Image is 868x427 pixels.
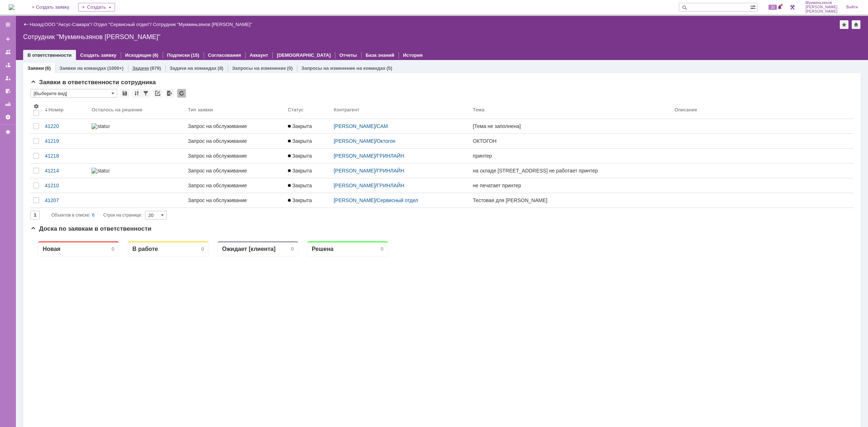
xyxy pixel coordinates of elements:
img: statusbar-100 (1).png [92,138,110,144]
a: принтер [470,149,672,163]
a: statusbar-100 (1).png [89,193,185,208]
a: на складе [STREET_ADDRESS] не работает принтер [470,163,672,178]
div: [Тема не заполнена] [473,123,669,129]
a: Запросы на изменение [232,65,286,71]
a: Запрос на обслуживание [185,163,285,178]
div: (6) [153,52,158,58]
span: Мукминьзянов [805,1,838,5]
a: Отчеты [339,52,357,58]
div: 0 [171,11,174,16]
div: / [334,138,467,144]
a: База знаний [366,52,394,58]
span: [PERSON_NAME] [805,9,838,14]
span: 30 [769,5,777,10]
div: 41219 [45,138,86,144]
a: Запрос на обслуживание [185,178,285,193]
a: ГРИНЛАЙН [377,168,404,174]
div: Запрос на обслуживание [188,183,282,188]
div: Тема [473,107,484,112]
div: / [334,197,467,203]
div: (5) [387,65,392,71]
a: ООО "Аксус-Самара" [44,22,91,27]
a: Задачи [132,65,149,71]
div: Описание [675,107,697,112]
div: Сортировка... [132,89,141,98]
div: Запрос на обслуживание [188,197,282,203]
img: logo [9,4,14,10]
a: 41218 [42,149,89,163]
a: ГРИНЛАЙН [377,153,404,159]
span: [PERSON_NAME] [805,5,838,9]
a: В ответственности [27,52,72,58]
div: Запрос на обслуживание [188,138,282,144]
a: statusbar-100 (1).png [89,149,185,163]
div: | [43,21,44,27]
div: В работе [102,10,128,17]
a: Запросы на изменение на командах [301,65,385,71]
a: 41220 [42,119,89,133]
div: Обновлять список [177,89,186,98]
a: ОКТОГОН [470,134,672,148]
div: (1000+) [107,65,123,71]
a: САМ [377,123,388,129]
div: Сотрудник "Мукминьзянов [PERSON_NAME]" [23,33,861,40]
span: Закрыта [288,168,312,174]
a: Запрос на обслуживание [185,193,285,208]
div: / [334,123,467,129]
div: / [44,22,94,27]
a: Заявки на командах [2,46,14,58]
a: [PERSON_NAME] [334,197,375,203]
th: Контрагент [331,101,470,119]
div: Сохранить вид [120,89,129,98]
img: statusbar-100 (1).png [92,183,110,188]
a: Закрыта [285,119,331,133]
span: Закрыта [288,183,312,188]
a: Мои заявки [2,72,14,84]
div: Контрагент [334,107,359,112]
a: Исходящие [125,52,152,58]
span: Доска по заявкам в ответственности [30,225,152,232]
div: Осталось на решение [92,107,142,112]
a: statusbar-100 (1).png [89,134,185,148]
span: Закрыта [288,123,312,129]
a: Сервисный отдел [377,197,418,203]
a: [DEMOGRAPHIC_DATA] [277,52,331,58]
div: Запрос на обслуживание [188,153,282,159]
div: (8) [218,65,224,71]
img: statusbar-100 (1).png [92,153,110,159]
img: statusbar-100 (1).png [92,197,110,203]
a: [Тема не заполнена] [470,119,672,133]
div: Создать [78,3,115,12]
a: Перейти в интерфейс администратора [788,3,797,12]
th: Осталось на решение [89,101,185,119]
span: Расширенный поиск [750,3,757,10]
div: (6) [45,65,51,71]
a: Запрос на обслуживание [185,134,285,148]
a: 41207 [42,193,89,208]
div: Решена [281,10,303,17]
a: ГРИНЛАЙН [377,183,404,188]
div: Сотрудник "Мукминьзянов [PERSON_NAME]" [153,22,252,27]
a: [PERSON_NAME] [334,123,375,129]
div: Экспорт списка [165,89,174,98]
div: (0) [287,65,293,71]
div: Сделать домашней страницей [852,20,860,29]
a: Настройки [2,111,14,123]
div: (879) [150,65,161,71]
div: Фильтрация... [141,89,150,98]
div: не печатает принтер [473,183,669,188]
a: Заявки на командах [59,65,106,71]
div: Скопировать ссылку на список [153,89,162,98]
div: Добавить в избранное [840,20,848,29]
a: Тестовая для [PERSON_NAME] [470,193,672,208]
div: Ожидает [клиента] [192,10,245,17]
a: 41219 [42,134,89,148]
a: Назад [30,22,43,27]
a: Закрыта [285,178,331,193]
a: statusbar-100 (1).png [89,178,185,193]
div: 41207 [45,197,86,203]
a: Октогон [377,138,396,144]
a: Аккаунт [250,52,268,58]
a: Закрыта [285,149,331,163]
a: История [403,52,422,58]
